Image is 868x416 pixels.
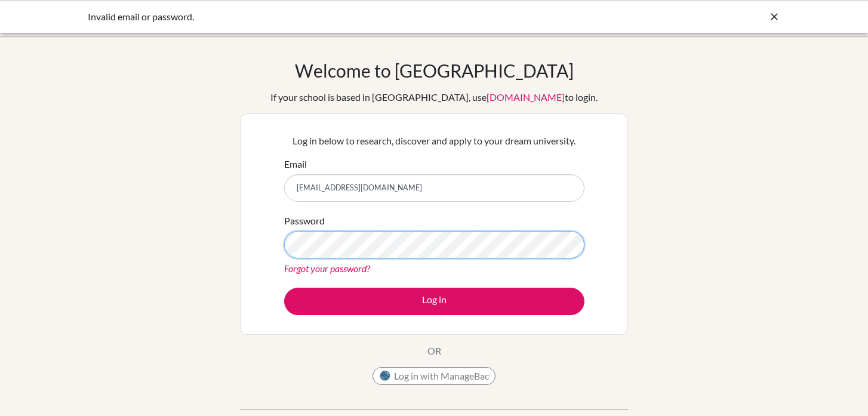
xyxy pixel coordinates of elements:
[295,60,574,81] h1: Welcome to [GEOGRAPHIC_DATA]
[284,214,325,228] label: Password
[284,134,584,148] p: Log in below to research, discover and apply to your dream university.
[427,344,441,358] p: OR
[270,90,598,104] div: If your school is based in [GEOGRAPHIC_DATA], use to login.
[284,263,370,274] a: Forgot your password?
[373,367,495,385] button: Log in with ManageBac
[284,157,307,171] label: Email
[284,288,584,315] button: Log in
[487,91,565,103] a: [DOMAIN_NAME]
[88,10,601,24] div: Invalid email or password.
